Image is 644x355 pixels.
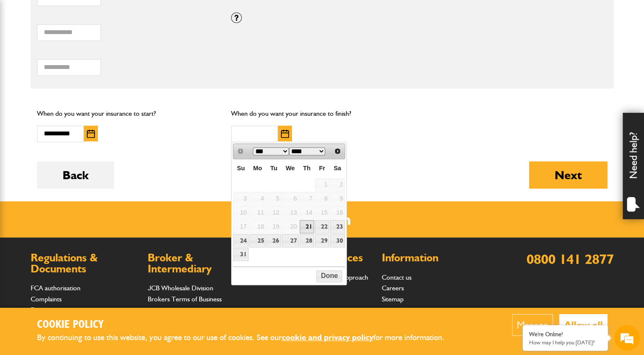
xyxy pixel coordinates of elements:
a: JCB Wholesale Division [148,284,213,292]
img: Choose date [87,129,95,138]
textarea: Type your message and hit 'Enter' [11,154,155,255]
a: Complaints [31,295,62,303]
a: 21 [300,220,314,233]
h2: Regulations & Documents [31,252,139,274]
a: 22 [315,220,329,233]
button: Next [529,161,607,189]
img: d_20077148190_company_1631870298795_20077148190 [14,47,36,59]
button: Allow all [559,314,607,336]
p: When do you want your insurance to start? [37,108,219,119]
a: cookie and privacy policy [282,332,373,342]
a: 26 [266,234,281,247]
a: 29 [315,234,329,247]
button: Back [37,161,114,189]
a: 27 [282,234,298,247]
span: Saturday [334,165,341,172]
span: Sunday [237,165,245,172]
p: By continuing to use this website, you agree to our use of cookies. See our for more information. [37,331,458,344]
p: How may I help you today? [529,339,601,346]
span: Wednesday [286,165,295,172]
a: 24 [233,234,248,247]
a: 28 [300,234,314,247]
a: 23 [330,220,344,233]
a: 25 [249,234,266,247]
div: Need help? [623,113,644,219]
h2: Information [382,252,490,263]
span: Next [334,148,341,155]
button: Done [316,270,342,282]
a: Brokers Terms of Business [148,295,222,303]
h2: Cookie Policy [37,318,458,332]
span: Thursday [303,165,311,172]
span: Tuesday [270,165,278,172]
div: We're Online! [529,331,601,338]
a: Next [332,145,344,157]
a: 31 [233,248,248,261]
p: When do you want your insurance to finish? [231,108,413,119]
input: Enter your last name [11,79,155,97]
a: FCA authorisation [31,284,80,292]
img: Choose date [281,129,289,138]
div: Minimize live chat window [140,4,160,25]
a: Documents [31,306,63,314]
a: Sitemap [382,295,404,303]
a: Contact us [382,273,412,281]
input: Enter your email address [11,104,155,123]
div: Chat with us now [44,48,143,59]
input: Enter your phone number [11,129,155,148]
h2: Broker & Intermediary [148,252,256,274]
button: Manage [512,314,553,336]
a: 30 [330,234,344,247]
span: Friday [319,165,325,172]
em: Start Chat [116,262,155,274]
span: Monday [253,165,262,172]
a: 0800 141 2877 [527,251,614,267]
a: Careers [382,284,404,292]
